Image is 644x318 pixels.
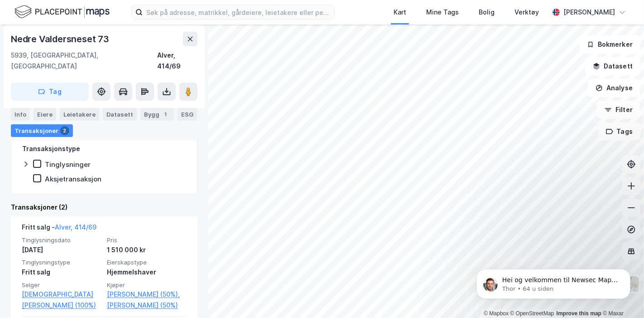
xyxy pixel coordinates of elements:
[22,222,96,236] div: Fritt salg -
[484,310,509,317] a: Mapbox
[22,236,101,244] span: Tinglysningsdato
[22,245,101,255] div: [DATE]
[22,289,101,311] a: [DEMOGRAPHIC_DATA][PERSON_NAME] (100%)
[103,108,137,121] div: Datasett
[60,126,69,135] div: 2
[107,300,187,311] a: [PERSON_NAME] (50%)
[11,124,73,137] div: Transaksjoner
[178,108,197,121] div: ESG
[140,108,174,121] div: Bygg
[557,310,601,317] a: Improve this map
[563,7,615,18] div: [PERSON_NAME]
[426,7,459,18] div: Mine Tags
[463,250,644,313] iframe: Intercom notifications melding
[579,35,640,54] button: Bokmerker
[107,259,187,266] span: Eierskapstype
[107,245,187,255] div: 1 510 000 kr
[514,7,539,18] div: Verktøy
[11,50,157,72] div: 5939, [GEOGRAPHIC_DATA], [GEOGRAPHIC_DATA]
[55,223,96,231] a: Alver, 414/69
[479,7,495,18] div: Bolig
[11,202,197,213] div: Transaksjoner (2)
[394,7,406,18] div: Kart
[11,108,30,121] div: Info
[107,289,187,300] a: [PERSON_NAME] (50%),
[585,57,640,75] button: Datasett
[157,50,197,72] div: Alver, 414/69
[11,83,89,101] button: Tag
[14,4,110,20] img: logo.f888ab2527a4732fd821a326f86c7f29.svg
[34,108,56,121] div: Eiere
[60,108,99,121] div: Leietakere
[598,122,640,141] button: Tags
[45,160,91,169] div: Tinglysninger
[588,79,640,97] button: Analyse
[11,32,111,46] div: Nedre Valdersneset 73
[22,143,80,154] div: Transaksjonstype
[161,110,170,119] div: 1
[107,236,187,244] span: Pris
[45,175,101,183] div: Aksjetransaksjon
[597,101,640,119] button: Filter
[22,281,101,289] span: Selger
[22,259,101,266] span: Tinglysningstype
[22,267,101,278] div: Fritt salg
[107,267,187,278] div: Hjemmelshaver
[143,5,334,19] input: Søk på adresse, matrikkel, gårdeiere, leietakere eller personer
[107,281,187,289] span: Kjøper
[510,310,554,317] a: OpenStreetMap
